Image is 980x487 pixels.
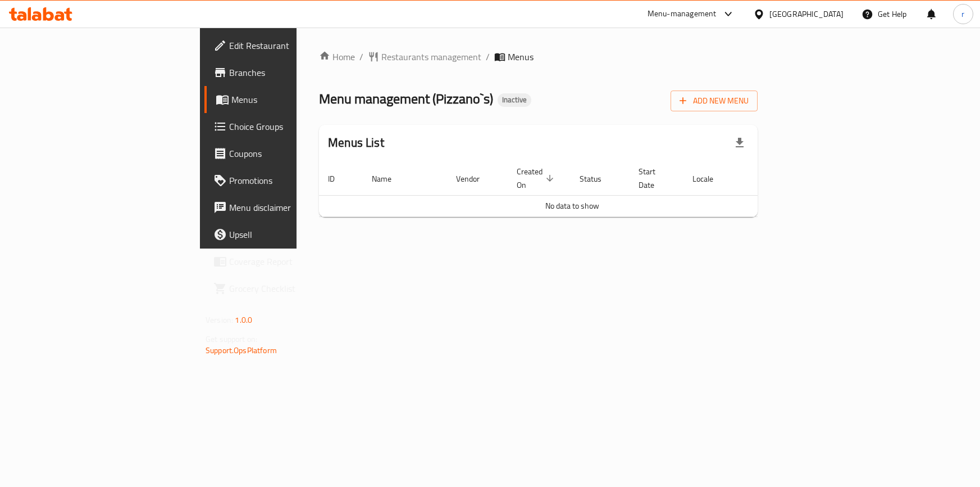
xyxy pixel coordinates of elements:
[498,93,531,107] div: Inactive
[517,165,557,192] span: Created On
[229,228,354,241] span: Upsell
[204,113,363,140] a: Choice Groups
[229,66,354,79] span: Branches
[372,172,406,186] span: Name
[639,165,670,192] span: Start Date
[456,172,494,186] span: Vendor
[328,134,384,151] h2: Menus List
[229,120,354,133] span: Choice Groups
[231,93,354,106] span: Menus
[741,161,826,196] th: Actions
[204,221,363,248] a: Upsell
[726,129,753,156] div: Export file
[229,174,354,187] span: Promotions
[204,59,363,86] a: Branches
[204,32,363,59] a: Edit Restaurant
[319,50,758,64] nav: breadcrumb
[381,50,481,64] span: Restaurants management
[319,86,493,111] span: Menu management ( Pizzano`s )
[508,50,534,64] span: Menus
[680,94,749,108] span: Add New Menu
[204,86,363,113] a: Menus
[204,248,363,275] a: Coverage Report
[671,91,758,111] button: Add New Menu
[961,8,964,20] span: r
[692,172,728,186] span: Locale
[769,8,844,20] div: [GEOGRAPHIC_DATA]
[206,313,233,327] span: Version:
[580,172,616,186] span: Status
[204,140,363,167] a: Coupons
[229,255,354,268] span: Coverage Report
[204,167,363,194] a: Promotions
[235,313,252,327] span: 1.0.0
[229,282,354,295] span: Grocery Checklist
[319,161,826,217] table: enhanced table
[206,343,277,358] a: Support.OpsPlatform
[229,147,354,160] span: Coupons
[204,275,363,302] a: Grocery Checklist
[648,7,717,21] div: Menu-management
[498,95,531,105] span: Inactive
[545,199,599,213] span: No data to show
[229,201,354,214] span: Menu disclaimer
[486,50,490,64] li: /
[204,194,363,221] a: Menu disclaimer
[368,50,481,64] a: Restaurants management
[229,39,354,52] span: Edit Restaurant
[206,332,257,346] span: Get support on:
[328,172,349,186] span: ID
